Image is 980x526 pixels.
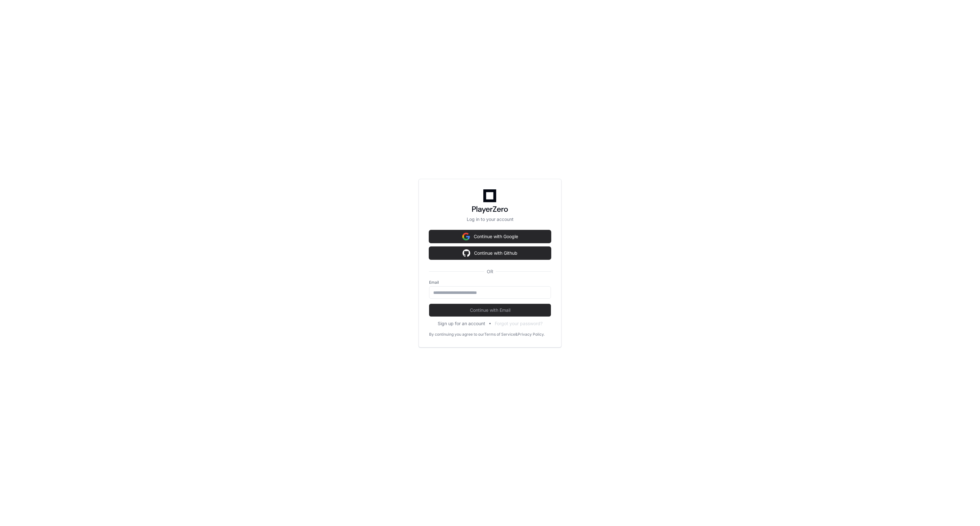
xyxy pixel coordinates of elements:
button: Continue with Github [429,247,551,259]
a: Privacy Policy. [518,332,545,337]
label: Email [429,280,551,285]
img: Sign in with google [463,247,470,259]
div: & [515,332,518,337]
img: Sign in with google [462,230,470,243]
span: OR [484,268,496,275]
button: Forgot your password? [495,320,543,327]
p: Log in to your account [429,216,551,223]
span: Continue with Email [429,307,551,313]
div: By continuing you agree to our [429,332,484,337]
button: Continue with Google [429,230,551,243]
button: Sign up for an account [438,320,485,327]
button: Continue with Email [429,304,551,317]
a: Terms of Service [484,332,515,337]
